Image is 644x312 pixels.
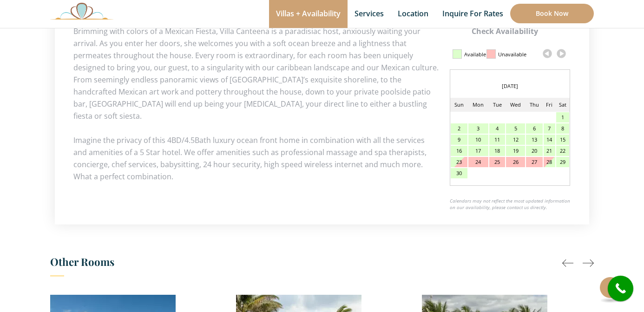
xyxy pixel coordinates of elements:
[526,135,543,145] div: 13
[73,134,571,183] p: Imagine the privacy of this 4BD/4.5Bath luxury ocean front home in combination with all the servi...
[506,146,525,156] div: 19
[451,135,467,145] div: 9
[489,135,505,145] div: 11
[526,98,543,112] td: Thu
[510,4,594,23] a: Book Now
[451,123,467,134] div: 2
[468,98,489,112] td: Mon
[526,157,543,167] div: 27
[450,79,570,93] div: [DATE]
[506,98,526,112] td: Wed
[544,135,555,145] div: 14
[468,146,488,156] div: 17
[610,278,631,299] i: call
[489,146,505,156] div: 18
[468,135,488,145] div: 10
[451,146,467,156] div: 16
[544,123,555,134] div: 7
[526,146,543,156] div: 20
[498,47,526,62] div: Unavailable
[506,157,525,167] div: 26
[450,98,468,112] td: Sun
[544,146,555,156] div: 21
[464,47,486,62] div: Available
[451,157,467,167] div: 23
[608,276,633,301] a: call
[489,157,505,167] div: 25
[556,135,569,145] div: 15
[506,135,525,145] div: 12
[556,157,569,167] div: 29
[73,25,571,122] p: Brimming with colors of a Mexican Fiesta, Villa Canteena is a paradisiac host, anxiously waiting ...
[451,168,467,178] div: 30
[556,98,570,112] td: Sat
[556,146,569,156] div: 22
[50,2,113,20] img: Awesome Logo
[544,157,555,167] div: 28
[50,252,594,276] h3: Other Rooms
[543,98,555,112] td: Fri
[556,123,569,134] div: 8
[506,123,525,134] div: 5
[489,98,506,112] td: Tue
[468,157,488,167] div: 24
[526,123,543,134] div: 6
[468,123,488,134] div: 3
[489,123,505,134] div: 4
[556,112,569,122] div: 1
